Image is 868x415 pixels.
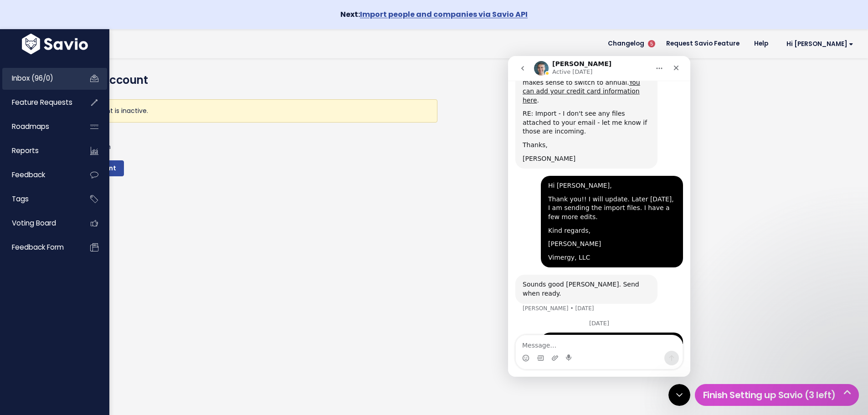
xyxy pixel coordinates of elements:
[14,298,21,306] button: Emoji picker
[360,9,528,20] a: Import people and companies via Savio API
[2,68,76,89] a: Inbox (96/0)
[659,37,747,51] a: Request Savio Feature
[12,73,53,83] span: Inbox (96/0)
[2,164,76,185] a: Feedback
[7,264,175,277] div: [DATE]
[7,219,175,264] div: Kareem says…
[2,237,76,258] a: Feedback form
[508,56,690,377] iframe: To enrich screen reader interactions, please activate Accessibility in Grammarly extension settings
[40,197,168,206] div: Vimergy, LLC
[340,9,528,20] strong: Next:
[33,277,175,314] div: Good day- I am running behind, just updated and sending reports [DATE]. Thank you.
[7,219,149,247] div: Sounds good [PERSON_NAME]. Send when ready.[PERSON_NAME] • [DATE]
[12,194,29,204] span: Tags
[15,23,132,48] a: You can add your credit card information here
[15,250,86,255] div: [PERSON_NAME] • [DATE]
[41,130,437,153] p: : Professional : $99.00 / Month
[668,384,690,406] iframe: Intercom live chat
[648,40,655,47] span: 5
[2,189,76,210] a: Tags
[156,295,171,309] button: Send a message…
[41,99,437,123] div: Your Savio account is inactive.
[43,298,51,306] button: Upload attachment
[41,72,854,88] h4: Reactivate Account
[29,298,36,306] button: Gif picker
[699,388,855,402] h5: Finish Setting up Savio (3 left)
[20,34,90,54] img: logo-white.9d6f32f41409.svg
[15,85,142,94] div: Thanks,
[33,120,175,211] div: Hi [PERSON_NAME],Thank you!! I will update. Later [DATE], I am sending the import files. I have a...
[15,53,142,80] div: RE: Import - I don't see any files attached to your email - let me know if those are incoming.
[776,37,861,51] a: Hi [PERSON_NAME]
[2,116,76,137] a: Roadmaps
[12,218,56,228] span: Voting Board
[15,98,142,108] div: [PERSON_NAME]
[15,4,142,49] div: No problem - I've moved you to the Pro plan paid Monthly. Let me know when it makes sense to swit...
[2,213,76,234] a: Voting Board
[8,279,175,295] textarea: Message…
[12,122,49,131] span: Roadmaps
[40,184,168,193] div: [PERSON_NAME]
[58,298,65,306] button: Start recording
[12,170,45,179] span: Feedback
[40,139,168,166] div: Thank you!! I will update. Later [DATE], I am sending the import files. I have a few more edits.
[40,170,168,179] div: Kind regards,
[608,41,644,47] span: Changelog
[7,120,175,219] div: Jillian says…
[747,37,776,51] a: Help
[12,97,72,107] span: Feature Requests
[7,277,175,325] div: Jillian says…
[2,140,76,161] a: Reports
[12,242,64,252] span: Feedback form
[786,41,853,47] span: Hi [PERSON_NAME]
[40,125,168,134] div: Hi [PERSON_NAME],
[2,92,76,113] a: Feature Requests
[12,146,39,155] span: Reports
[15,224,142,242] div: Sounds good [PERSON_NAME]. Send when ready.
